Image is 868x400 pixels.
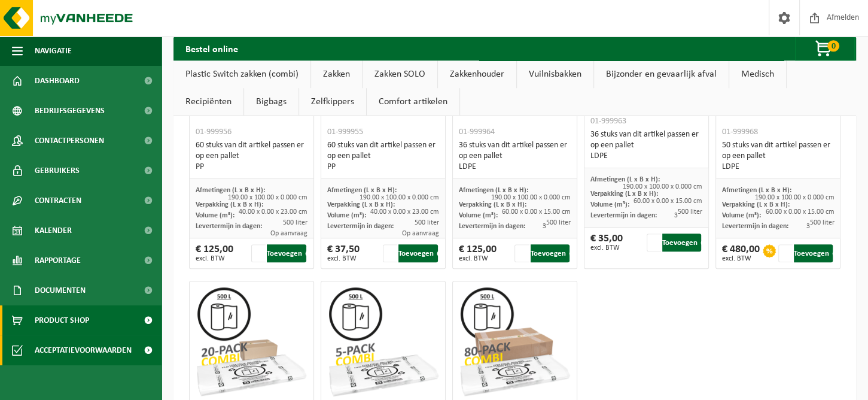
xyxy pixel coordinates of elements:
[590,176,660,183] span: Afmetingen (L x B x H):
[196,128,232,137] span: 01-999956
[35,96,105,126] span: Bedrijfsgegevens
[722,201,790,208] span: Verpakking (L x B x H):
[438,60,516,88] a: Zakkenhouder
[239,208,307,216] span: 40.00 x 0.00 x 23.00 cm
[794,244,833,262] button: Toevoegen
[722,128,758,137] span: 01-999968
[754,194,834,201] span: 190.00 x 100.00 x 0.000 cm
[196,212,234,219] span: Volume (m³):
[459,201,526,208] span: Verpakking (L x B x H):
[173,37,250,60] h2: Bestel online
[35,186,81,216] span: Contracten
[35,126,104,156] span: Contactpersonen
[459,162,571,172] div: LDPE
[590,117,626,126] span: 01-999963
[729,60,786,88] a: Medisch
[543,223,546,230] span: 3
[590,201,629,208] span: Volume (m³):
[244,88,299,116] a: Bigbags
[531,244,570,262] button: Toevoegen
[35,335,132,365] span: Acceptatievoorwaarden
[402,230,439,237] span: Op aanvraag
[459,128,495,137] span: 01-999964
[590,190,658,198] span: Verpakking (L x B x H):
[502,208,571,216] span: 60.00 x 0.00 x 15.00 cm
[360,194,439,201] span: 190.00 x 100.00 x 0.000 cm
[722,255,760,262] span: excl. BTW
[459,140,571,172] div: 36 stuks van dit artikel passen er op een pallet
[722,223,788,230] span: Levertermijn in dagen:
[827,40,839,51] span: 0
[517,60,593,88] a: Vuilnisbakken
[196,255,233,262] span: excl. BTW
[267,244,306,262] button: Toevoegen
[311,60,362,88] a: Zakken
[35,216,72,246] span: Kalender
[327,187,397,194] span: Afmetingen (L x B x H):
[35,66,80,96] span: Dashboard
[327,244,360,262] div: € 37,50
[722,212,761,219] span: Volume (m³):
[415,219,439,226] span: 500 liter
[594,60,729,88] a: Bijzonder en gevaarlijk afval
[491,194,571,201] span: 190.00 x 100.00 x 0.000 cm
[590,129,702,162] div: 36 stuks van dit artikel passen er op een pallet
[459,255,497,262] span: excl. BTW
[363,60,437,88] a: Zakken SOLO
[196,140,307,172] div: 60 stuks van dit artikel passen er op een pallet
[327,162,439,172] div: PP
[634,198,702,205] span: 60.00 x 0.00 x 15.00 cm
[327,212,366,219] span: Volume (m³):
[270,230,307,237] span: Op aanvraag
[590,244,623,251] span: excl. BTW
[623,183,702,190] span: 190.00 x 100.00 x 0.000 cm
[722,244,760,262] div: € 480,00
[196,244,233,262] div: € 125,00
[35,275,86,305] span: Documenten
[228,194,307,201] span: 190.00 x 100.00 x 0.000 cm
[722,187,791,194] span: Afmetingen (L x B x H):
[35,246,81,275] span: Rapportage
[795,37,855,60] button: 0
[35,36,72,66] span: Navigatie
[398,244,438,262] button: Toevoegen
[196,201,263,208] span: Verpakking (L x B x H):
[546,219,571,226] span: 500 liter
[196,187,265,194] span: Afmetingen (L x B x H):
[327,255,360,262] span: excl. BTW
[283,219,307,226] span: 500 liter
[806,223,809,230] span: 3
[722,162,834,172] div: LDPE
[722,140,834,172] div: 50 stuks van dit artikel passen er op een pallet
[590,212,657,219] span: Levertermijn in dagen:
[765,208,834,216] span: 60.00 x 0.00 x 15.00 cm
[459,212,498,219] span: Volume (m³):
[383,244,397,262] input: 1
[674,212,678,219] span: 3
[299,88,366,116] a: Zelfkippers
[590,151,702,162] div: LDPE
[173,60,310,88] a: Plastic Switch zakken (combi)
[459,187,528,194] span: Afmetingen (L x B x H):
[678,208,702,216] span: 500 liter
[327,201,395,208] span: Verpakking (L x B x H):
[327,223,394,230] span: Levertermijn in dagen:
[647,234,661,251] input: 1
[514,244,529,262] input: 1
[196,162,307,172] div: PP
[370,208,439,216] span: 40.00 x 0.00 x 23.00 cm
[327,140,439,172] div: 60 stuks van dit artikel passen er op een pallet
[459,223,525,230] span: Levertermijn in dagen:
[662,234,702,251] button: Toevoegen
[367,88,459,116] a: Comfort artikelen
[778,244,793,262] input: 1
[35,305,89,335] span: Product Shop
[459,244,497,262] div: € 125,00
[251,244,266,262] input: 1
[196,223,262,230] span: Levertermijn in dagen:
[809,219,834,226] span: 500 liter
[173,88,243,116] a: Recipiënten
[327,128,363,137] span: 01-999955
[590,234,623,251] div: € 35,00
[35,156,80,186] span: Gebruikers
